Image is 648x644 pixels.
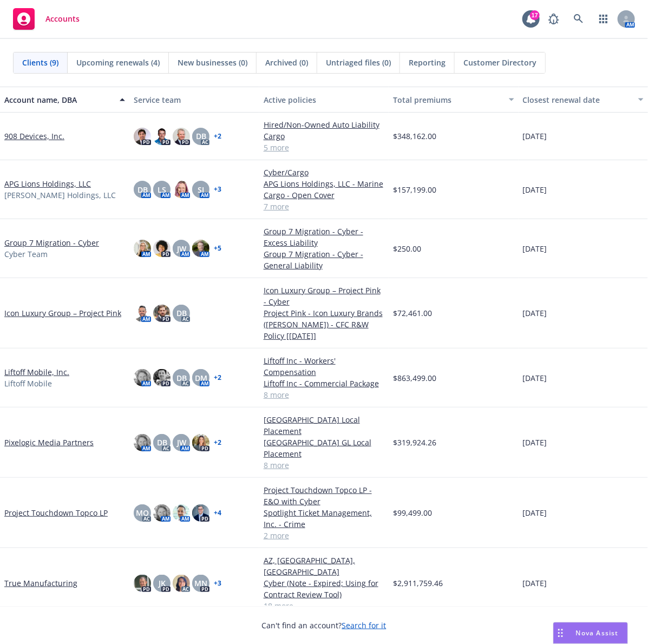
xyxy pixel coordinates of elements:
span: [DATE] [523,307,547,319]
a: 908 Devices, Inc. [4,130,64,142]
span: DB [176,372,187,384]
span: Can't find an account? [262,620,387,631]
span: [DATE] [523,372,547,384]
span: $250.00 [393,243,421,254]
a: Cargo [264,130,384,142]
a: Liftoff Mobile, Inc. [4,366,69,378]
a: Search for it [342,620,387,630]
a: + 3 [214,186,221,193]
span: Untriaged files (0) [326,57,391,68]
a: Group 7 Migration - Cyber [4,237,99,248]
span: SJ [198,184,204,195]
span: Nova Assist [576,628,619,638]
a: APG Lions Holdings, LLC [4,178,91,189]
a: Switch app [593,8,614,30]
img: photo [134,128,151,145]
a: + 4 [214,510,221,516]
a: Accounts [9,4,84,34]
span: [PERSON_NAME] Holdings, LLC [4,189,116,201]
img: photo [192,434,210,451]
a: + 2 [214,133,221,140]
a: + 2 [214,374,221,381]
span: [DATE] [523,577,547,589]
button: Total premiums [389,87,518,113]
div: Drag to move [554,623,567,643]
a: [GEOGRAPHIC_DATA] Local Placement [264,414,384,437]
div: Service team [134,94,254,106]
img: photo [134,434,151,451]
div: Total premiums [393,94,502,106]
img: photo [134,575,151,592]
span: $157,199.00 [393,184,436,195]
a: 8 more [264,459,384,471]
span: MN [194,577,207,589]
span: LS [158,184,166,195]
a: 7 more [264,201,384,212]
img: photo [173,575,190,592]
span: [DATE] [523,437,547,448]
a: Pixelogic Media Partners [4,437,94,448]
span: Upcoming renewals (4) [76,57,160,68]
span: Cyber Team [4,248,48,260]
span: DB [157,437,167,448]
img: photo [173,128,190,145]
a: Project Touchdown Topco LP [4,507,108,518]
a: 18 more [264,600,384,612]
button: Active policies [259,87,389,113]
span: JW [177,243,186,254]
div: Closest renewal date [523,94,632,106]
a: Icon Luxury Group – Project Pink [4,307,121,319]
img: photo [134,240,151,257]
span: [DATE] [523,184,547,195]
div: Account name, DBA [4,94,113,106]
a: + 3 [214,580,221,587]
img: photo [153,369,171,386]
span: DB [176,307,187,319]
a: 8 more [264,389,384,400]
span: [DATE] [523,243,547,254]
img: photo [153,504,171,522]
span: Clients (9) [22,57,58,68]
a: Hired/Non-Owned Auto Liability [264,119,384,130]
span: $99,499.00 [393,507,432,518]
img: photo [153,240,171,257]
img: photo [134,305,151,322]
span: JW [177,437,186,448]
a: Project Touchdown Topco LP - E&O with Cyber [264,484,384,507]
a: 2 more [264,530,384,541]
span: $863,499.00 [393,372,436,384]
span: DB [196,130,206,142]
div: 17 [530,10,540,20]
button: Nova Assist [553,622,628,644]
span: Accounts [45,15,80,23]
span: JK [159,577,166,589]
a: Search [568,8,590,30]
a: Report a Bug [543,8,565,30]
a: AZ, [GEOGRAPHIC_DATA], [GEOGRAPHIC_DATA] [264,555,384,577]
a: [GEOGRAPHIC_DATA] GL Local Placement [264,437,384,459]
span: $72,461.00 [393,307,432,319]
img: photo [153,128,171,145]
span: MQ [136,507,149,518]
span: Liftoff Mobile [4,378,52,389]
span: DB [138,184,148,195]
img: photo [192,240,210,257]
span: Reporting [409,57,446,68]
span: [DATE] [523,507,547,518]
span: [DATE] [523,130,547,142]
span: Customer Directory [463,57,536,68]
a: Project Pink - Icon Luxury Brands ([PERSON_NAME]) - CFC R&W Policy [[DATE]] [264,307,384,341]
button: Closest renewal date [519,87,648,113]
a: Liftoff Inc - Workers' Compensation [264,355,384,378]
img: photo [173,181,190,198]
span: Archived (0) [265,57,308,68]
span: New businesses (0) [178,57,247,68]
img: photo [192,504,210,522]
a: Group 7 Migration - Cyber - General Liability [264,248,384,271]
